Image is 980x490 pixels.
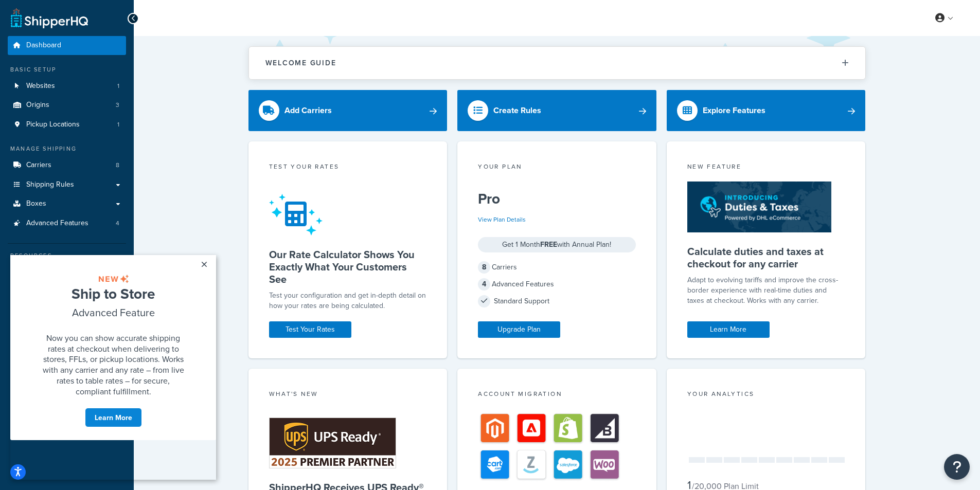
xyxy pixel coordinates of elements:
[117,82,119,90] span: 1
[269,389,427,401] div: What's New
[26,120,80,129] span: Pickup Locations
[26,180,74,189] span: Shipping Rules
[493,103,541,118] div: Create Rules
[8,144,126,153] div: Manage Shipping
[8,65,126,74] div: Basic Setup
[478,237,636,252] div: Get 1 Month with Annual Plan!
[687,275,845,306] p: Adapt to evolving tariffs and improve the cross-border experience with real-time duties and taxes...
[116,219,119,228] span: 4
[32,77,174,142] span: Now you can show accurate shipping rates at checkout when delivering to stores, FFLs, or pickup l...
[26,101,49,110] span: Origins
[265,59,336,67] h2: Welcome Guide
[8,115,126,134] a: Pickup Locations1
[61,28,145,49] span: Ship to Store
[478,278,490,291] span: 4
[116,161,119,170] span: 8
[8,320,126,338] a: Help Docs
[75,153,132,172] a: Learn More
[8,263,126,281] a: Test Your Rates
[284,103,332,118] div: Add Carriers
[687,321,770,338] a: Learn More
[269,321,351,338] a: Test Your Rates
[8,115,126,134] li: Pickup Locations
[26,161,51,170] span: Carriers
[457,90,656,131] a: Create Rules
[8,175,126,194] a: Shipping Rules
[687,245,845,270] h5: Calculate duties and taxes at checkout for any carrier
[249,47,865,79] button: Welcome Guide
[26,82,55,90] span: Websites
[478,261,490,274] span: 8
[116,101,119,110] span: 3
[269,248,427,285] h5: Our Rate Calculator Shows You Exactly What Your Customers See
[8,96,126,115] li: Origins
[703,103,765,118] div: Explore Features
[687,389,845,401] div: Your Analytics
[8,282,126,300] a: Marketplace
[478,389,636,401] div: Account Migration
[8,214,126,233] a: Advanced Features4
[478,277,636,292] div: Advanced Features
[8,156,126,175] a: Carriers8
[667,90,866,131] a: Explore Features
[8,194,126,213] a: Boxes
[62,50,145,65] span: Advanced Feature
[269,291,427,311] div: Test your configuration and get in-depth detail on how your rates are being calculated.
[8,77,126,96] a: Websites1
[8,301,126,319] a: Analytics
[8,96,126,115] a: Origins3
[478,321,560,338] a: Upgrade Plan
[248,90,448,131] a: Add Carriers
[540,239,557,250] strong: FREE
[687,162,845,174] div: New Feature
[8,156,126,175] li: Carriers
[8,251,126,260] div: Resources
[944,454,970,480] button: Open Resource Center
[478,162,636,174] div: Your Plan
[26,199,46,208] span: Boxes
[478,260,636,275] div: Carriers
[478,294,636,308] div: Standard Support
[26,219,88,228] span: Advanced Features
[8,77,126,96] li: Websites
[478,215,526,224] a: View Plan Details
[8,214,126,233] li: Advanced Features
[269,162,427,174] div: Test your rates
[117,120,119,129] span: 1
[478,191,636,207] h5: Pro
[8,36,126,55] a: Dashboard
[26,41,61,50] span: Dashboard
